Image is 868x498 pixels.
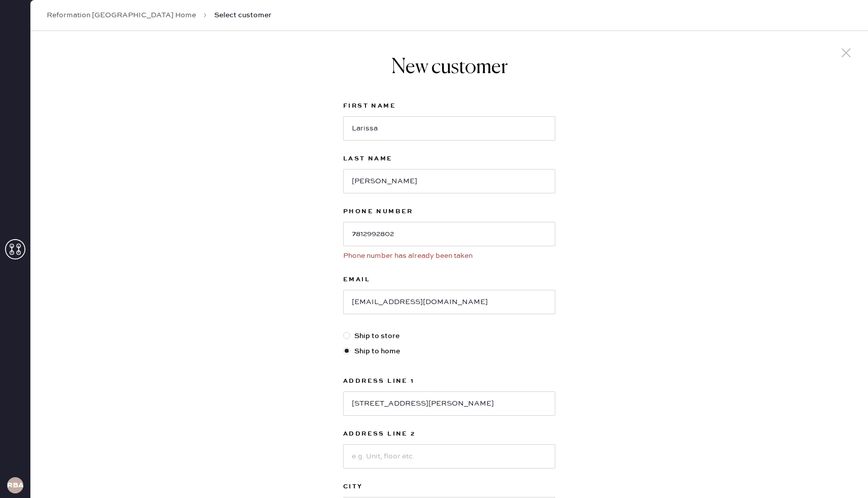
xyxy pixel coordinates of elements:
[343,481,555,493] label: City
[7,482,23,489] h3: RBA
[343,391,555,416] input: e.g. Street address, P.O. box etc.
[343,100,555,112] label: First Name
[343,222,555,246] input: e.g (XXX) XXXXXX
[343,116,555,141] input: e.g. John
[343,290,555,314] input: e.g. john@doe.com
[214,10,272,20] span: Select customer
[343,169,555,193] input: e.g. Doe
[343,330,555,342] label: Ship to store
[343,444,555,469] input: e.g. Unit, floor etc.
[343,375,555,387] label: Address Line 1
[343,428,555,440] label: Address Line 2
[343,55,555,80] h1: New customer
[343,274,555,286] label: Email
[343,346,555,357] label: Ship to home
[343,206,555,218] label: Phone Number
[47,10,196,20] a: Reformation [GEOGRAPHIC_DATA] Home
[343,153,555,165] label: Last Name
[343,250,555,261] div: Phone number has already been taken
[820,452,863,496] iframe: Front Chat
